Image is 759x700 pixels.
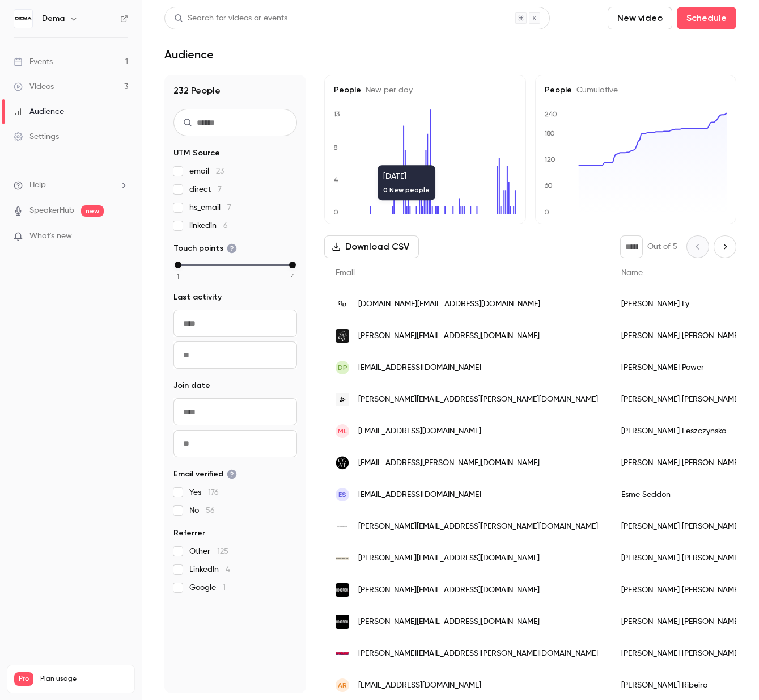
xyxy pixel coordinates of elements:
img: hoodrichuk.com [336,615,349,629]
li: help-dropdown-opener [14,179,128,191]
img: matsmart.se [336,652,349,655]
span: [EMAIL_ADDRESS][DOMAIN_NAME] [358,362,481,374]
input: To [173,430,297,457]
span: new [81,205,104,217]
span: Last activity [173,292,222,303]
span: 7 [218,185,222,193]
span: Yes [189,487,219,498]
span: 56 [206,507,215,515]
text: 4 [334,176,338,184]
text: 240 [545,110,557,118]
span: [DOMAIN_NAME][EMAIL_ADDRESS][DOMAIN_NAME] [358,298,540,310]
button: Schedule [677,7,736,29]
h6: Dema [42,13,65,24]
text: 120 [544,156,556,164]
text: 0 [544,208,549,216]
span: linkedin [189,220,228,231]
div: Audience [14,106,64,117]
div: max [289,262,296,268]
span: [PERSON_NAME][EMAIL_ADDRESS][PERSON_NAME][DOMAIN_NAME] [358,521,598,533]
text: 0 [333,208,338,216]
span: 23 [216,167,224,175]
span: [PERSON_NAME][EMAIL_ADDRESS][PERSON_NAME][DOMAIN_NAME] [358,648,598,660]
button: Next page [714,235,736,258]
span: [EMAIL_ADDRESS][PERSON_NAME][DOMAIN_NAME] [358,457,540,469]
h5: People [545,85,727,96]
span: Join date [173,380,210,391]
img: farmhouse.agency [336,557,349,560]
input: From [173,310,297,337]
div: Events [14,56,53,68]
h1: 232 People [173,84,297,98]
img: hoodrichuk.com [336,583,349,597]
p: Out of 5 [647,241,677,252]
span: 176 [208,488,219,496]
span: UTM Source [173,147,220,159]
span: [EMAIL_ADDRESS][DOMAIN_NAME] [358,425,481,437]
input: To [173,341,297,369]
button: Download CSV [324,235,419,258]
span: Plan usage [40,674,128,684]
span: New per day [361,86,413,94]
span: Help [29,179,46,191]
span: Touch points [173,243,237,254]
div: Search for videos or events [174,12,287,24]
img: craft.se [336,393,349,406]
div: min [175,262,181,268]
span: Name [621,269,643,277]
img: Dema [14,10,32,28]
span: Pro [14,672,33,686]
span: 4 [291,271,295,281]
span: Referrer [173,528,205,539]
span: [EMAIL_ADDRESS][DOMAIN_NAME] [358,489,481,501]
div: Videos [14,81,54,92]
span: 1 [223,584,226,592]
span: AR [338,680,347,690]
span: 4 [226,566,230,574]
a: SpeakerHub [29,205,74,217]
span: [PERSON_NAME][EMAIL_ADDRESS][DOMAIN_NAME] [358,616,540,628]
img: coatpaints.com [336,456,349,470]
img: victoriabeckham.com [336,520,349,533]
span: [PERSON_NAME][EMAIL_ADDRESS][DOMAIN_NAME] [358,553,540,564]
span: No [189,505,215,516]
img: ratandboa.com [336,297,349,311]
button: New video [608,7,672,29]
text: 180 [544,129,555,137]
img: talktotarget.co.uk [336,329,349,343]
span: DP [338,362,347,373]
span: 7 [227,204,231,212]
text: 60 [544,182,553,190]
span: [PERSON_NAME][EMAIL_ADDRESS][PERSON_NAME][DOMAIN_NAME] [358,394,598,406]
span: email [189,166,224,177]
span: ES [338,490,346,500]
h5: People [334,85,516,96]
iframe: Noticeable Trigger [115,231,128,242]
input: From [173,398,297,425]
text: 13 [333,110,340,118]
span: direct [189,184,222,195]
span: hs_email [189,202,231,213]
h1: Audience [164,48,214,61]
span: Other [189,546,228,557]
span: Email verified [173,469,237,480]
span: 6 [223,222,228,230]
span: 125 [217,547,228,555]
div: Settings [14,131,59,142]
span: [EMAIL_ADDRESS][DOMAIN_NAME] [358,680,481,691]
span: Cumulative [572,86,618,94]
span: What's new [29,230,72,242]
span: [PERSON_NAME][EMAIL_ADDRESS][DOMAIN_NAME] [358,330,540,342]
text: 8 [333,144,338,151]
span: Email [336,269,355,277]
span: LinkedIn [189,564,230,575]
span: Google [189,582,226,593]
span: 1 [177,271,179,281]
span: [PERSON_NAME][EMAIL_ADDRESS][DOMAIN_NAME] [358,584,540,596]
span: ML [338,426,347,436]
